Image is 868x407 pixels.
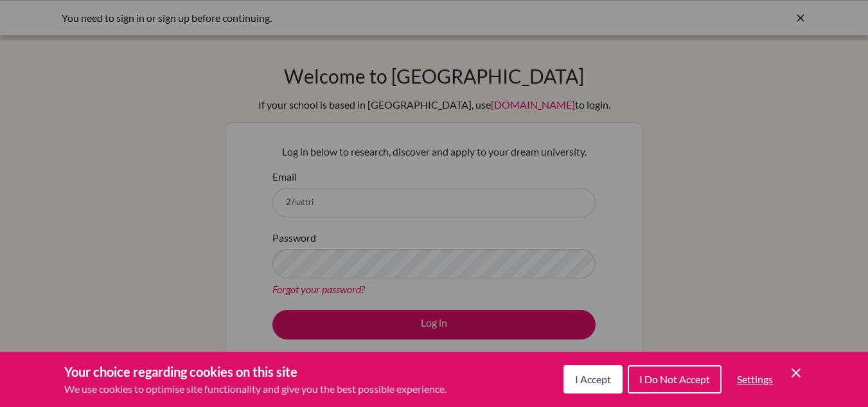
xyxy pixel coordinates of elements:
[639,373,710,385] span: I Do Not Accept
[727,366,783,392] button: Settings
[628,365,722,393] button: I Do Not Accept
[64,362,447,381] h3: Your choice regarding cookies on this site
[737,373,773,385] span: Settings
[575,373,611,385] span: I Accept
[64,381,447,397] p: We use cookies to optimise site functionality and give you the best possible experience.
[788,365,804,381] button: Save and close
[563,365,623,393] button: I Accept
